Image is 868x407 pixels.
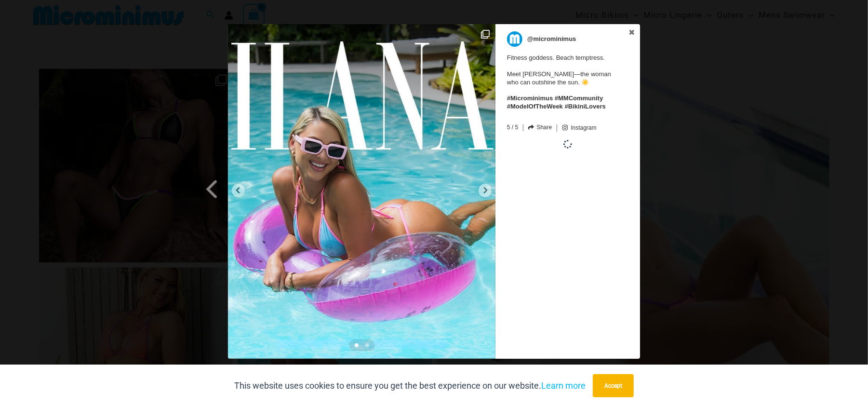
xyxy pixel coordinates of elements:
[507,103,563,110] a: #ModelOfTheWeek
[507,31,522,47] img: microminimus.jpg
[593,374,634,397] button: Accept
[562,124,596,132] a: Instagram
[555,95,603,102] a: #MMCommunity
[565,103,606,110] a: #BikiniLovers
[507,49,622,111] span: Fitness goddess. Beach temptress. Meet [PERSON_NAME]—the woman who can outshine the sun. ☀️
[228,24,495,359] img: Fitness goddess. Beach temptress.<br> <br> Meet Ilana—the woman who can outshine the sun. ☀️ <br>...
[234,379,586,393] p: This website uses cookies to ensure you get the best experience on our website.
[507,31,622,47] a: @microminimus
[541,380,586,391] a: Learn more
[507,95,553,102] a: #Microminimus
[507,122,518,131] span: 5 / 5
[528,124,552,131] a: Share
[527,31,576,47] p: @microminimus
